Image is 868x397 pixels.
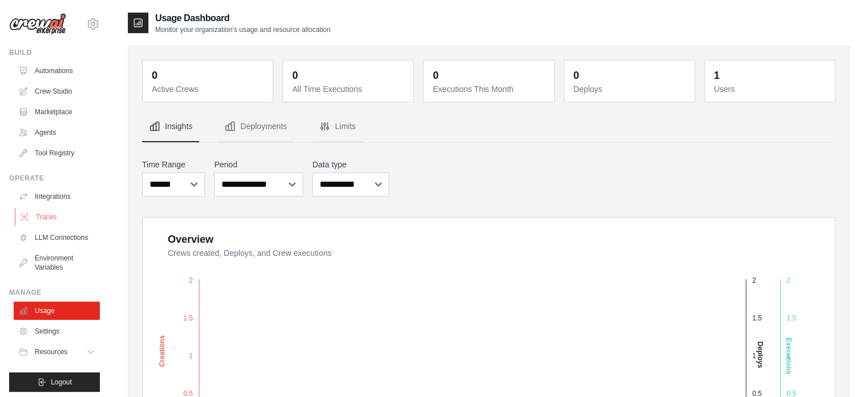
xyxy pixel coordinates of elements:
[217,111,294,142] button: Deployments
[14,187,100,206] a: Integrations
[189,276,193,284] tspan: 2
[714,83,828,95] dt: Users
[14,103,100,121] a: Marketplace
[9,174,100,183] div: Operate
[142,111,199,142] button: Insights
[9,288,100,297] div: Manage
[14,82,100,101] a: Crew Studio
[14,144,100,162] a: Tool Registry
[14,322,100,340] a: Settings
[155,25,330,34] p: Monitor your organization's usage and resource allocation
[15,208,101,226] a: Traces
[433,67,438,83] div: 0
[51,378,72,387] span: Logout
[14,343,100,361] button: Resources
[786,276,790,284] tspan: 2
[292,67,298,83] div: 0
[214,159,303,170] label: Period
[168,231,213,247] div: Overview
[155,11,330,25] h2: Usage Dashboard
[142,111,835,142] nav: Tabs
[574,67,579,83] div: 0
[786,314,796,322] tspan: 1.5
[35,347,67,356] span: Resources
[574,83,688,95] dt: Deploys
[312,111,363,142] button: Limits
[756,341,764,368] text: Deploys
[14,62,100,80] a: Automations
[9,372,100,392] button: Logout
[784,338,792,374] text: Executions
[752,314,762,322] tspan: 1.5
[9,48,100,57] div: Build
[14,249,100,276] a: Environment Variables
[142,159,205,170] label: Time Range
[752,352,756,360] tspan: 1
[14,228,100,247] a: LLM Connections
[752,276,756,284] tspan: 2
[14,302,100,320] a: Usage
[312,159,389,170] label: Data type
[152,83,266,95] dt: Active Crews
[183,314,193,322] tspan: 1.5
[158,335,166,367] text: Creations
[152,67,158,83] div: 0
[168,247,821,259] dt: Crews created, Deploys, and Crew executions
[9,13,66,35] img: Logo
[189,352,193,360] tspan: 1
[433,83,547,95] dt: Executions This Month
[292,83,406,95] dt: All Time Executions
[14,123,100,142] a: Agents
[714,67,720,83] div: 1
